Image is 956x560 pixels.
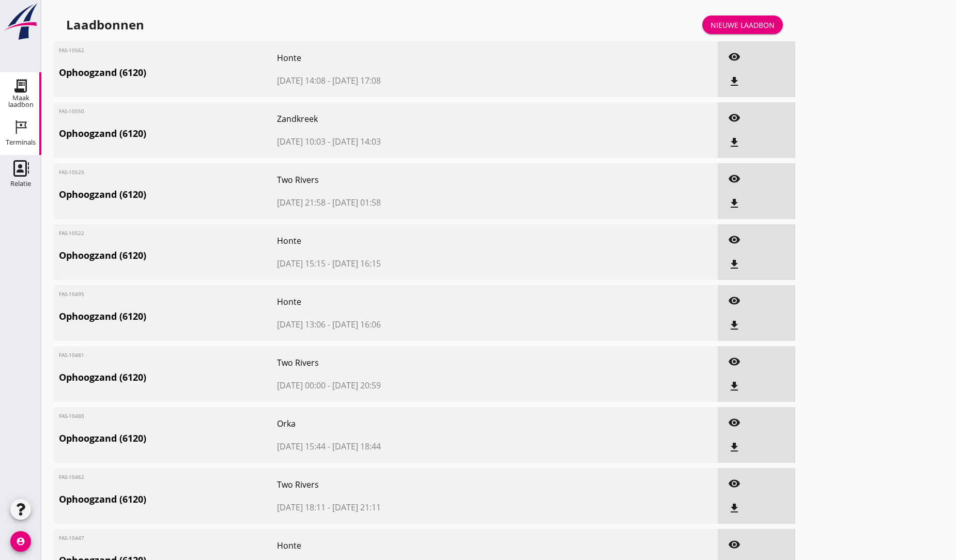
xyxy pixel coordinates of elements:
[277,174,549,186] span: Two Rivers
[728,234,741,246] i: visibility
[10,531,31,552] i: account_circle
[59,290,88,298] span: FAS-10495
[66,17,144,33] div: Laadbonnen
[59,351,88,359] span: FAS-10481
[728,75,741,88] i: file_download
[277,379,549,392] span: [DATE] 00:00 - [DATE] 20:59
[59,188,277,201] span: Ophoogzand (6120)
[277,196,549,209] span: [DATE] 21:58 - [DATE] 01:58
[728,136,741,149] i: file_download
[59,534,88,542] span: FAS-10447
[277,257,549,270] span: [DATE] 15:15 - [DATE] 16:15
[728,538,741,551] i: visibility
[10,180,31,187] div: Relatie
[277,539,549,552] span: Honte
[59,46,88,54] span: FAS-10562
[277,295,549,308] span: Honte
[728,51,741,63] i: visibility
[277,52,549,64] span: Honte
[59,370,277,384] span: Ophoogzand (6120)
[277,74,549,87] span: [DATE] 14:08 - [DATE] 17:08
[728,197,741,210] i: file_download
[59,473,88,481] span: FAS-10462
[59,492,277,506] span: Ophoogzand (6120)
[2,3,39,41] img: logo-small.a267ee39.svg
[59,412,88,420] span: FAS-10480
[728,380,741,393] i: file_download
[277,501,549,514] span: [DATE] 18:11 - [DATE] 21:11
[59,229,88,237] span: FAS-10522
[277,356,549,369] span: Two Rivers
[59,127,277,141] span: Ophoogzand (6120)
[728,441,741,454] i: file_download
[728,355,741,368] i: visibility
[728,416,741,429] i: visibility
[59,248,277,262] span: Ophoogzand (6120)
[59,107,88,115] span: FAS-10550
[728,173,741,185] i: visibility
[277,440,549,453] span: [DATE] 15:44 - [DATE] 18:44
[59,168,88,176] span: FAS-10525
[728,477,741,490] i: visibility
[702,15,783,34] a: Nieuwe laadbon
[59,309,277,323] span: Ophoogzand (6120)
[728,112,741,124] i: visibility
[728,502,741,515] i: file_download
[59,66,277,80] span: Ophoogzand (6120)
[277,113,549,125] span: Zandkreek
[728,258,741,271] i: file_download
[6,139,36,146] div: Terminals
[711,20,775,30] div: Nieuwe laadbon
[728,319,741,332] i: file_download
[59,431,277,445] span: Ophoogzand (6120)
[277,478,549,491] span: Two Rivers
[728,294,741,307] i: visibility
[277,417,549,430] span: Orka
[277,318,549,331] span: [DATE] 13:06 - [DATE] 16:06
[277,235,549,247] span: Honte
[277,135,549,148] span: [DATE] 10:03 - [DATE] 14:03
